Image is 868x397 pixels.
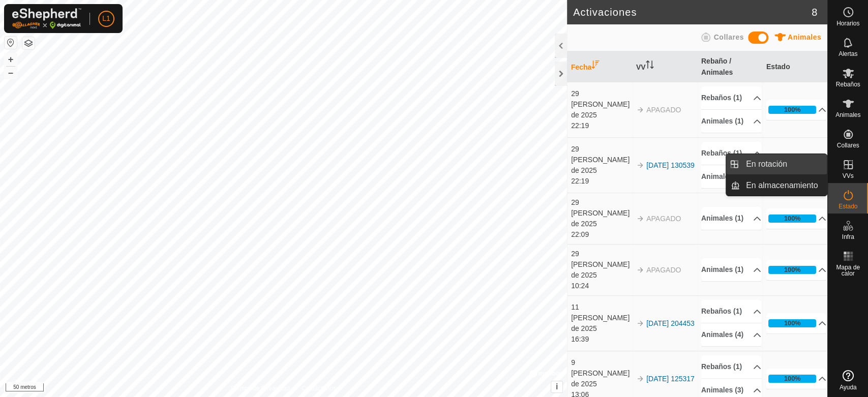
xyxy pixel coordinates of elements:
[701,300,761,323] p-accordion-header: Rebaños (1)
[231,384,289,393] a: Política de Privacidad
[571,282,589,290] font: 10:24
[766,313,826,333] p-accordion-header: 100%
[571,335,589,343] font: 16:39
[701,165,761,188] p-accordion-header: Animales (1)
[746,160,787,168] font: En rotación
[302,385,336,392] font: Contáctanos
[701,265,743,273] font: Animales (1)
[839,50,857,57] font: Alertas
[740,175,827,196] a: En almacenamiento
[701,362,742,371] font: Rebaños (1)
[571,198,630,228] font: 29 [PERSON_NAME] de 2025
[746,181,818,190] font: En almacenamiento
[842,233,854,240] font: Infra
[646,106,681,114] font: APAGADO
[701,94,742,102] font: Rebaños (1)
[636,215,644,223] img: flecha
[22,37,35,49] button: Capas del Mapa
[701,386,743,394] font: Animales (3)
[839,203,857,210] font: Estado
[5,37,17,49] button: Restablecer mapa
[836,264,860,277] font: Mapa de calor
[701,117,743,125] font: Animales (1)
[551,381,562,392] button: i
[701,172,743,180] font: Animales (1)
[102,14,110,22] font: L1
[701,323,761,346] p-accordion-header: Animales (4)
[571,145,630,174] font: 29 [PERSON_NAME] de 2025
[768,215,816,223] div: 100%
[784,319,801,327] font: 100%
[768,266,816,274] div: 100%
[8,54,14,65] font: +
[701,86,761,109] p-accordion-header: Rebaños (1)
[701,57,733,76] font: Rebaño / Animales
[701,307,742,315] font: Rebaños (1)
[768,375,816,383] div: 100%
[788,33,821,41] font: Animales
[646,266,681,274] font: APAGADO
[591,62,600,70] p-sorticon: Activar para ordenar
[784,375,801,382] font: 100%
[835,81,860,88] font: Rebaños
[636,319,644,327] img: flecha
[701,142,761,165] p-accordion-header: Rebaños (1)
[571,230,589,238] font: 22:09
[636,63,646,71] font: VV
[636,266,644,274] img: flecha
[571,358,630,388] font: 9 [PERSON_NAME] de 2025
[768,319,816,327] div: 100%
[636,375,644,383] img: flecha
[646,215,681,223] font: APAGADO
[571,63,591,71] font: Fecha
[701,149,742,157] font: Rebaños (1)
[646,319,695,327] a: [DATE] 204453
[5,53,17,66] button: +
[812,7,817,18] font: 8
[766,369,826,389] p-accordion-header: 100%
[701,355,761,378] p-accordion-header: Rebaños (1)
[646,62,654,70] p-sorticon: Activar para ordenar
[726,154,827,174] li: En rotación
[784,215,801,222] font: 100%
[701,258,761,281] p-accordion-header: Animales (1)
[842,172,853,179] font: VVs
[701,330,743,339] font: Animales (4)
[701,207,761,230] p-accordion-header: Animales (1)
[784,266,801,273] font: 100%
[828,366,868,394] a: Ayuda
[701,214,743,222] font: Animales (1)
[766,208,826,229] p-accordion-header: 100%
[726,175,827,196] li: En almacenamiento
[571,89,630,119] font: 29 [PERSON_NAME] de 2025
[571,303,630,332] font: 11 [PERSON_NAME] de 2025
[636,106,644,114] img: flecha
[231,385,289,392] font: Política de Privacidad
[768,106,816,114] div: 100%
[8,67,13,78] font: –
[556,382,558,391] font: i
[766,100,826,120] p-accordion-header: 100%
[766,63,790,71] font: Estado
[740,154,827,174] a: En rotación
[571,250,630,279] font: 29 [PERSON_NAME] de 2025
[302,384,336,393] a: Contáctanos
[571,121,589,130] font: 22:19
[836,142,859,149] font: Collares
[571,177,589,185] font: 22:19
[12,8,81,29] img: Logotipo de Gallagher
[835,111,860,118] font: Animales
[646,161,695,169] a: [DATE] 130539
[701,110,761,133] p-accordion-header: Animales (1)
[766,260,826,280] p-accordion-header: 100%
[840,384,857,391] font: Ayuda
[646,375,695,383] a: [DATE] 125317
[5,67,17,79] button: –
[836,20,859,27] font: Horarios
[636,161,644,169] img: flecha
[784,106,801,113] font: 100%
[573,7,637,18] font: Activaciones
